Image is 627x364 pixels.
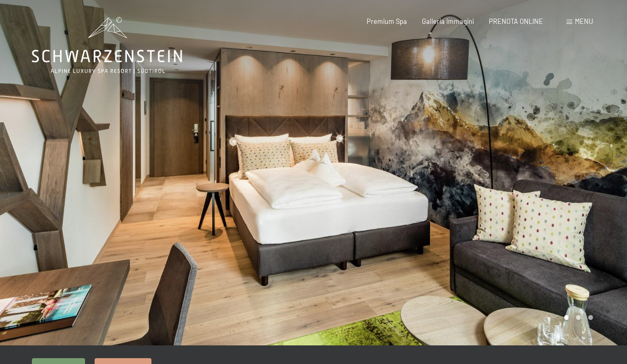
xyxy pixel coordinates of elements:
[367,17,407,26] a: Premium Spa
[489,17,543,26] a: PRENOTA ONLINE
[575,17,593,26] span: Menu
[422,17,474,26] a: Galleria immagini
